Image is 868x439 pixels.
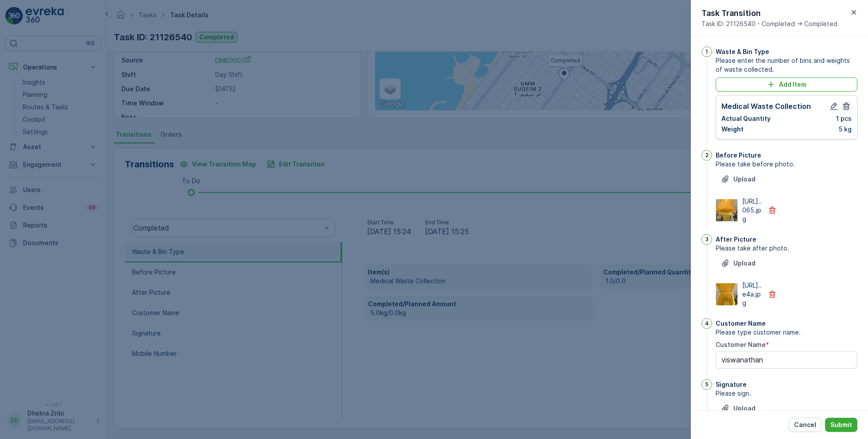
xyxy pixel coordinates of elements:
[716,56,857,74] span: Please enter the number of bins and weights of waste collected.
[716,256,761,270] button: Upload File
[701,19,837,28] span: Task ID: 21126540 - Completed -> Completed
[825,418,857,432] button: Submit
[830,420,852,429] p: Submit
[701,7,837,19] p: Task Transition
[716,47,769,56] p: Waste & Bin Type
[839,125,852,134] p: 5 kg
[789,418,821,432] button: Cancel
[836,114,852,123] p: 1 pcs
[716,160,857,169] span: Please take before photo.
[779,80,806,89] p: Add Item
[701,379,712,390] div: 5
[716,172,761,186] button: Upload File
[733,175,756,184] p: Upload
[716,328,857,337] span: Please type customer name.
[794,420,816,429] p: Cancel
[716,199,737,221] img: Media Preview
[716,341,766,348] label: Customer Name
[721,114,771,123] p: Actual Quantity
[716,77,857,92] button: Add Item
[742,197,763,223] p: [URL]..065.jpg
[716,283,737,305] img: Media Preview
[701,234,712,245] div: 3
[716,244,857,253] span: Please take after photo.
[716,380,747,389] p: Signature
[701,46,712,57] div: 1
[742,281,763,308] p: [URL]..e4a.jpg
[721,101,811,112] p: Medical Waste Collection
[701,318,712,329] div: 4
[716,401,761,416] button: Upload File
[701,150,712,161] div: 2
[721,125,744,134] p: Weight
[716,389,857,398] span: Please sign.
[716,319,766,328] p: Customer Name
[716,235,756,244] p: After Picture
[733,259,756,268] p: Upload
[716,151,761,160] p: Before Picture
[733,404,756,413] p: Upload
